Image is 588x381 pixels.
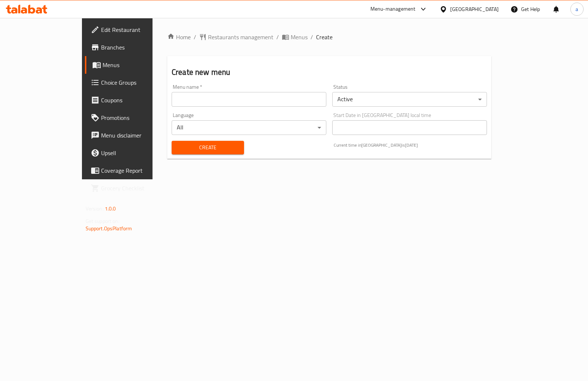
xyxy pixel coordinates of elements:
[172,141,244,154] button: Create
[291,33,308,41] span: Menus
[85,56,180,74] a: Menus
[576,5,578,13] span: a
[85,21,180,39] a: Edit Restaurant
[208,33,273,41] span: Restaurants management
[101,166,174,175] span: Coverage Report
[101,96,174,105] span: Coupons
[334,142,487,149] p: Current time in [GEOGRAPHIC_DATA] is [DATE]
[101,131,174,140] span: Menu disclaimer
[101,149,174,157] span: Upsell
[85,74,180,91] a: Choice Groups
[85,39,180,56] a: Branches
[101,184,174,193] span: Grocery Checklist
[103,61,174,69] span: Menus
[332,92,487,107] div: Active
[178,143,238,152] span: Create
[85,144,180,162] a: Upsell
[85,91,180,109] a: Coupons
[101,78,174,87] span: Choice Groups
[101,43,174,52] span: Branches
[86,216,119,226] span: Get support on:
[199,33,273,41] a: Restaurants management
[86,204,104,213] span: Version:
[167,33,491,41] nav: breadcrumb
[101,113,174,122] span: Promotions
[282,33,308,41] a: Menus
[86,224,132,233] a: Support.OpsPlatform
[101,25,174,34] span: Edit Restaurant
[311,33,313,41] li: /
[85,179,180,197] a: Grocery Checklist
[276,33,279,41] li: /
[85,109,180,127] a: Promotions
[85,162,180,179] a: Coverage Report
[370,5,416,14] div: Menu-management
[172,92,326,107] input: Please enter Menu name
[172,67,487,78] h2: Create new menu
[172,120,326,135] div: All
[316,33,333,41] span: Create
[85,127,180,144] a: Menu disclaimer
[450,5,499,13] div: [GEOGRAPHIC_DATA]
[105,204,116,213] span: 1.0.0
[194,33,196,41] li: /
